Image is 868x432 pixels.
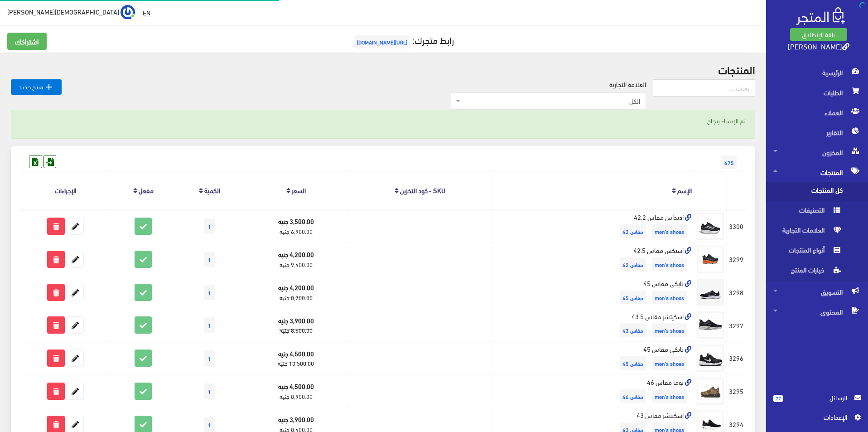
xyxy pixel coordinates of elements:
[280,292,313,303] strike: 8,700.00 جنيه
[243,342,349,375] td: 4,500.00 جنيه
[462,97,640,106] span: الكل
[773,393,861,412] a: 77 الرسائل
[354,35,410,49] span: [URL][DOMAIN_NAME]
[139,5,154,21] a: EN
[773,102,861,122] span: العملاء
[766,122,868,142] a: التقارير
[727,375,746,408] td: 3295
[243,209,349,243] td: 3,500.00 جنيه
[766,83,868,102] a: الطلبات
[773,242,842,262] span: أنواع المنتجات
[766,302,868,322] a: المحتوى
[697,378,724,405] img: boma-mkas-46.jpg
[722,155,737,169] span: 675
[280,391,313,402] strike: 8,900.00 جنيه
[697,345,724,372] img: nayk-mkas-45.jpg
[7,6,119,17] span: [DEMOGRAPHIC_DATA][PERSON_NAME]
[292,184,306,196] a: السعر
[7,5,135,19] a: ... [DEMOGRAPHIC_DATA][PERSON_NAME]
[492,375,694,408] td: بوما مقاس 46
[204,317,215,333] span: 1
[677,184,692,196] a: الإسم
[204,383,215,399] span: 1
[652,291,687,304] span: men's shoes
[697,246,724,273] img: asyks-mkas-425.jpg
[766,202,868,222] a: التصنيفات
[280,325,313,335] strike: 8,600.00 جنيه
[11,63,755,75] h2: المنتجات
[773,142,861,162] span: المخزون
[766,142,868,162] a: المخزون
[697,213,724,240] img: adydas-mkas-422.jpg
[653,79,755,97] input: بحث...
[652,323,687,337] span: men's shoes
[620,257,646,271] span: مقاس 42
[727,276,746,309] td: 3298
[243,243,349,276] td: 4,200.00 جنيه
[620,356,646,370] span: مقاس 45
[766,102,868,122] a: العملاء
[727,209,746,243] td: 3300
[773,63,861,83] span: الرئيسية
[773,83,861,102] span: الطلبات
[492,342,694,375] td: نايكى مقاس 45
[620,291,646,304] span: مقاس 45
[609,79,646,89] label: العلامة التجارية
[204,218,215,234] span: 1
[727,243,746,276] td: 3299
[139,184,154,196] a: مفعل
[773,302,861,322] span: المحتوى
[766,63,868,83] a: الرئيسية
[7,33,47,50] a: اشتراكك
[766,222,868,242] a: العلامات التجارية
[697,279,724,306] img: nayk-mkas-45.jpg
[204,285,215,300] span: 1
[400,184,445,196] a: SKU - كود التخزين
[11,79,62,95] a: منتج جديد
[280,259,313,270] strike: 9,400.00 جنيه
[766,162,868,182] a: المنتجات
[620,323,646,337] span: مقاس 43
[773,182,842,202] span: كل المنتجات
[781,412,847,422] span: اﻹعدادات
[773,122,861,142] span: التقارير
[652,389,687,403] span: men's shoes
[451,92,646,110] span: الكل
[243,309,349,342] td: 3,900.00 جنيه
[773,162,861,182] span: المنتجات
[492,243,694,276] td: اسيكس مقاس 42.5
[788,39,849,53] a: [PERSON_NAME]
[280,226,313,237] strike: 6,900.00 جنيه
[492,209,694,243] td: اديداس مقاس 42.2
[697,311,724,339] img: askytshr-mkas-435.jpg
[143,7,150,18] u: EN
[796,7,845,25] img: .
[243,375,349,408] td: 4,500.00 جنيه
[773,412,861,427] a: اﻹعدادات
[790,28,847,41] a: باقة الإنطلاق
[652,356,687,370] span: men's shoes
[620,389,646,403] span: مقاس 46
[620,224,646,238] span: مقاس 42
[121,5,135,19] img: ...
[352,31,454,48] a: رابط متجرك:[URL][DOMAIN_NAME]
[278,358,314,369] strike: 10,500.00 جنيه
[204,417,215,432] span: 1
[20,116,746,126] p: تم الإنشاء بنجاح
[652,257,687,271] span: men's shoes
[773,262,842,282] span: خيارات المنتج
[773,282,861,302] span: التسويق
[492,276,694,309] td: نايكى مقاس 45
[727,309,746,342] td: 3297
[727,342,746,375] td: 3296
[492,309,694,342] td: اسكيتشر مقاس 43.5
[43,82,54,92] i: 
[204,184,220,196] a: الكمية
[766,242,868,262] a: أنواع المنتجات
[204,350,215,366] span: 1
[773,202,842,222] span: التصنيفات
[773,395,783,402] span: 77
[766,262,868,282] a: خيارات المنتج
[652,224,687,238] span: men's shoes
[204,252,215,267] span: 1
